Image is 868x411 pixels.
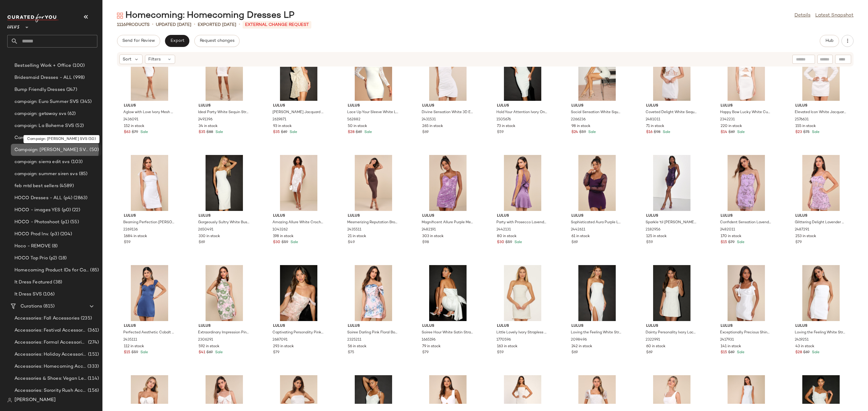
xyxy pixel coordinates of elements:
[14,134,89,141] span: Campaign: [PERSON_NAME] Featured
[124,323,175,329] span: Lulus
[119,155,180,211] img: 11071741_2269136.jpg
[795,227,809,233] span: 2487291
[646,234,667,239] span: 125 in stock
[86,375,99,382] span: (114)
[347,110,398,115] span: Lace Up Your Sleeve White Lace Long Sleeve Bodycon Dress
[124,350,130,355] span: $15
[273,213,324,219] span: Lulus
[571,213,623,219] span: Lulus
[497,344,517,349] span: 163 in stock
[89,267,99,274] span: (85)
[14,267,89,274] span: Homecoming Product IDs for Campaign
[417,265,478,321] img: 12664821_1665196.jpg
[497,213,548,219] span: Lulus
[571,124,590,129] span: 98 in stock
[7,20,20,31] span: Lulus
[646,103,697,109] span: Lulus
[86,363,99,370] span: (333)
[571,323,623,329] span: Lulus
[200,39,234,43] span: Request changes
[721,213,772,219] span: Lulus
[348,124,367,129] span: 50 in stock
[86,327,99,334] span: (361)
[348,213,399,219] span: Lulus
[170,39,184,43] span: Export
[795,110,846,115] span: Elevated Icon White Jacquard Long Sleeve Bow Mini Dress
[119,265,180,321] img: 11874701_2435111.jpg
[199,213,250,219] span: Lulus
[165,35,189,47] button: Export
[131,350,138,355] span: $59
[513,240,522,244] span: Sale
[422,323,473,329] span: Lulus
[422,337,436,343] span: 1665196
[214,130,223,134] span: Sale
[497,240,504,245] span: $30
[87,351,99,358] span: (151)
[795,117,809,122] span: 2576631
[721,234,741,239] span: 170 in stock
[268,155,329,211] img: 11172241_1043262.jpg
[571,220,622,225] span: Sophisticated Aura Purple Long Sleeve Bodycon Mini Dress
[194,35,240,47] button: Request changes
[497,103,548,109] span: Lulus
[273,130,280,135] span: $35
[422,117,436,122] span: 2431531
[123,56,131,63] span: Sort
[88,147,99,153] span: (50)
[59,231,72,238] span: (204)
[148,56,161,63] span: Filters
[579,130,586,135] span: $59
[736,351,744,354] span: Sale
[7,14,58,22] img: cfy_white_logo.C9jOOHJF.svg
[492,265,553,321] img: 12665321_1770596.jpg
[571,240,578,245] span: $69
[497,323,548,329] span: Lulus
[505,240,512,245] span: $59
[78,171,88,178] span: (85)
[795,330,846,335] span: Loving the Feeling White Strapless Bodycon Mini Dress
[348,130,354,135] span: $28
[14,375,86,382] span: Accessories & Shoes: Vegan Leather
[646,213,697,219] span: Lulus
[825,39,834,43] span: Hub
[80,315,92,322] span: (235)
[641,155,702,211] img: 10594141_2182956.jpg
[422,330,473,335] span: Soiree Hour White Satin Strapless Bow Mini Dress
[422,103,473,109] span: Lulus
[646,130,653,135] span: $16
[14,327,86,334] span: Accessories: Festival Accessories
[646,117,660,122] span: 2481011
[348,234,366,239] span: 21 in stock
[646,124,664,129] span: 71 in stock
[139,351,148,354] span: Sale
[20,303,42,310] span: Curations
[417,155,478,211] img: 11987601_2482191.jpg
[199,323,250,329] span: Lulus
[721,344,741,349] span: 141 in stock
[123,220,175,225] span: Beaming Perfection [PERSON_NAME] Organza Tie-Strap Mini Dress
[721,130,727,135] span: $14
[268,265,329,321] img: 2687091_02_front_2025-06-05.jpg
[348,350,354,355] span: $75
[206,130,213,135] span: $88
[14,231,59,238] span: HOCO Prod Inv. (p3)
[14,74,72,81] span: Bridesmaid Dresses - ALL
[497,234,517,239] span: 80 in stock
[795,240,802,245] span: $79
[14,219,69,226] span: HOCO - Photoshoot (p1)
[348,323,399,329] span: Lulus
[422,227,436,233] span: 2482191
[646,323,697,329] span: Lulus
[198,110,249,115] span: Ideal Party White Sequin Strapless 3D Floral Mini Dress
[117,23,126,27] span: 1116
[348,344,366,349] span: 56 in stock
[156,22,191,28] p: updated [DATE]
[124,130,131,135] span: $63
[65,86,77,93] span: (247)
[117,13,123,19] img: svg%3e
[14,315,80,322] span: Accessories: Fall Accessories
[42,291,55,298] span: (106)
[716,155,777,211] img: 11944201_2482011.jpg
[794,12,810,19] a: Details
